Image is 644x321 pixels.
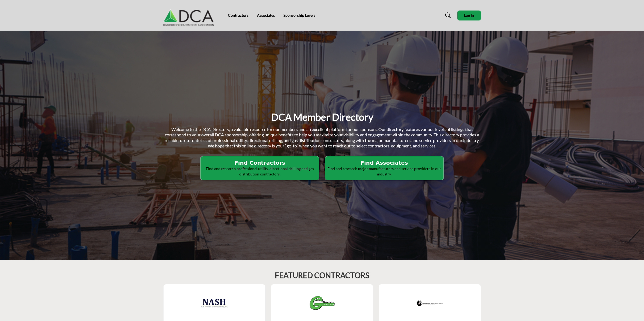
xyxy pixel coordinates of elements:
p: Find and research professional utility, directional drilling and gas distribution contractors. [202,166,317,177]
img: Grace Industries LLC [309,290,335,317]
a: Contractors [228,13,248,18]
a: Sponsorship Levels [283,13,315,18]
img: Site Logo [163,5,217,26]
img: Underground Construction Co., Inc. [416,290,443,317]
img: Nash Brothers Construction Co., Inc. [201,290,228,317]
span: Log In [464,13,474,18]
a: Search [440,11,454,20]
h2: Find Associates [327,160,442,166]
p: Find and research major manufacturers and service providers in our industry. [327,166,442,177]
a: Associates [257,13,275,18]
button: Log In [457,11,481,20]
button: Find Associates Find and research major manufacturers and service providers in our industry. [325,156,444,180]
span: Welcome to the DCA Directory, a valuable resource for our members and an excellent platform for o... [165,127,479,149]
h1: DCA Member Directory [271,111,373,123]
h2: Find Contractors [202,160,317,166]
h2: FEATURED CONTRACTORS [275,271,369,280]
button: Find Contractors Find and research professional utility, directional drilling and gas distributio... [200,156,319,180]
